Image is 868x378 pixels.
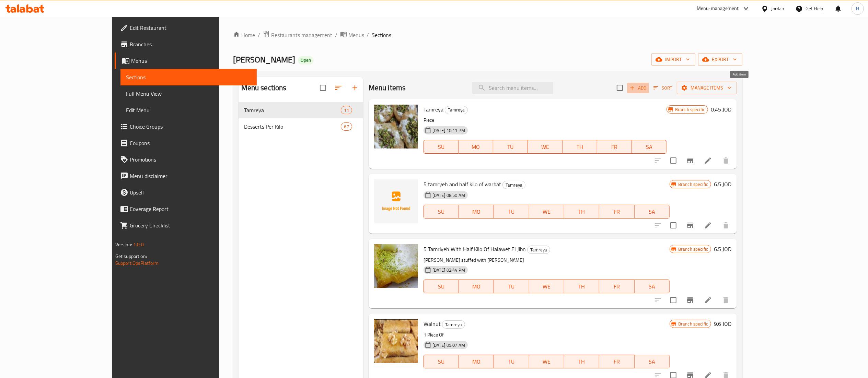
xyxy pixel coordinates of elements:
button: Add [627,83,649,93]
span: Branch specific [675,181,711,188]
div: Tamreya [527,246,550,254]
h2: Menu sections [241,83,287,93]
span: Sections [126,73,251,81]
span: 5 tamryeh and half kilo of warbat [424,179,501,189]
span: Coverage Report [130,205,251,213]
span: Menus [131,57,251,65]
a: Edit Menu [120,102,257,118]
span: Branch specific [675,321,711,327]
button: SU [424,355,459,368]
span: FR [602,357,632,367]
span: Manage items [682,84,731,92]
span: TU [496,142,525,152]
button: SU [424,205,459,218]
span: Restaurants management [271,31,332,39]
div: items [341,122,352,131]
a: Promotions [115,151,257,168]
button: FR [599,280,634,293]
span: Select to update [666,293,681,307]
button: delete [718,152,734,169]
button: import [651,53,695,66]
img: 5 Tamriyeh With Half Kilo Of Halawet El Jibn [374,244,418,288]
span: Menu disclaimer [130,172,251,180]
a: Branches [115,36,257,52]
button: FR [597,140,632,154]
a: Menus [340,31,364,39]
span: Promotions [130,155,251,164]
nav: Menu sections [239,99,363,138]
span: Desserts Per Kilo [244,122,341,131]
span: [DATE] 09:07 AM [430,342,468,349]
button: TU [493,140,528,154]
a: Support.OpsPlatform [115,259,159,268]
button: MO [459,140,493,154]
span: [PERSON_NAME] [233,52,295,67]
div: Open [298,56,314,64]
button: FR [599,205,634,218]
span: TH [565,142,594,152]
a: Sections [120,69,257,85]
button: SA [635,280,670,293]
button: Sort [652,83,674,93]
span: Tamreya [503,181,525,189]
div: Menu-management [697,4,739,13]
span: Select to update [666,153,681,168]
span: SU [427,357,456,367]
img: 5 tamryeh and half kilo of warbat [374,179,418,223]
nav: breadcrumb [233,31,743,39]
span: H [856,5,859,12]
span: Edit Menu [126,106,251,114]
a: Upsell [115,184,257,201]
input: search [472,82,553,94]
span: FR [602,282,632,292]
span: 11 [341,107,351,114]
span: Sections [372,31,392,39]
p: [PERSON_NAME] stuffed with [PERSON_NAME] [424,256,670,264]
a: Grocery Checklist [115,217,257,234]
div: Tamreya [445,106,468,114]
div: items [341,106,352,114]
button: Branch-specific-item [682,292,698,308]
span: TU [497,357,526,367]
span: Branch specific [675,246,711,252]
h6: 6.5 JOD [714,179,731,189]
span: Tamreya [424,104,443,115]
span: SU [427,142,456,152]
a: Choice Groups [115,118,257,135]
button: TU [494,280,529,293]
span: WE [532,282,562,292]
span: MO [462,357,491,367]
button: TH [564,205,599,218]
a: Menus [115,52,257,69]
span: SU [427,207,456,217]
button: SA [635,355,670,368]
button: TH [564,355,599,368]
button: SU [424,280,459,293]
span: [DATE] 02:44 PM [430,267,468,273]
a: Edit menu item [704,296,712,304]
h6: 0.45 JOD [711,105,731,114]
span: Open [298,57,314,63]
button: MO [459,205,494,218]
span: Branch specific [672,106,708,113]
a: Menu disclaimer [115,168,257,184]
button: TU [494,205,529,218]
p: 1 Piece Of [424,331,670,339]
a: Full Menu View [120,85,257,102]
span: Tamreya [244,106,341,114]
span: 5 Tamriyeh With Half Kilo Of Halawet El Jibn [424,244,526,254]
span: SA [637,357,667,367]
span: export [704,55,737,64]
span: 67 [341,123,351,130]
span: MO [461,142,490,152]
span: TH [567,207,597,217]
span: 1.0.0 [133,240,144,249]
span: MO [462,207,491,217]
div: Tamreya [502,181,525,189]
span: Full Menu View [126,90,251,98]
button: MO [459,280,494,293]
span: Add [629,84,647,92]
span: Select to update [666,218,681,233]
img: Walnut [374,319,418,363]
